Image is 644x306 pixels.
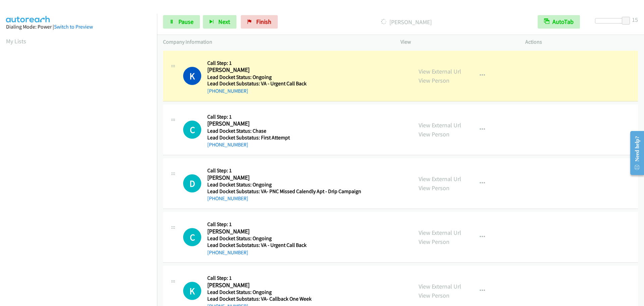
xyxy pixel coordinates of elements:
[419,130,449,138] a: View Person
[207,181,361,188] h5: Lead Docket Status: Ongoing
[419,292,449,299] a: View Person
[6,23,151,31] div: Dialing Mode: Power |
[178,18,194,26] span: Pause
[538,15,580,29] button: AutoTab
[183,121,201,139] h1: C
[419,229,461,236] a: View External Url
[287,17,526,27] p: [PERSON_NAME]
[163,38,388,46] p: Company Information
[419,121,461,129] a: View External Url
[632,15,638,24] div: 15
[183,282,201,300] div: The call is yet to be attempted
[207,174,359,182] h2: [PERSON_NAME]
[183,174,201,192] h1: D
[207,128,359,134] h5: Lead Docket Status: Chase
[207,275,359,281] h5: Call Step: 1
[207,296,359,302] h5: Lead Docket Substatus: VA- Callback One Week
[419,282,461,290] a: View External Url
[207,281,359,289] h2: [PERSON_NAME]
[207,114,359,120] h5: Call Step: 1
[625,126,644,180] iframe: Resource Center
[203,15,236,29] button: Next
[183,228,201,246] h1: C
[163,15,200,29] a: Pause
[207,60,359,67] h5: Call Step: 1
[207,249,248,256] a: [PHONE_NUMBER]
[207,242,359,249] h5: Lead Docket Substatus: VA - Urgent Call Back
[207,134,359,141] h5: Lead Docket Substatus: First Attempt
[183,282,201,300] h1: K
[419,175,461,183] a: View External Url
[207,235,359,242] h5: Lead Docket Status: Ongoing
[256,18,271,26] span: Finish
[419,238,449,246] a: View Person
[207,289,359,296] h5: Lead Docket Status: Ongoing
[207,188,361,195] h5: Lead Docket Substatus: VA- PNC Missed Calendly Apt - Drip Campaign
[525,38,638,46] p: Actions
[183,228,201,246] div: The call is yet to be attempted
[419,184,449,192] a: View Person
[54,24,93,30] a: Switch to Preview
[207,80,359,87] h5: Lead Docket Substatus: VA - Urgent Call Back
[419,77,449,84] a: View Person
[207,74,359,81] h5: Lead Docket Status: Ongoing
[207,88,248,94] a: [PHONE_NUMBER]
[419,68,461,75] a: View External Url
[218,18,230,26] span: Next
[207,195,248,202] a: [PHONE_NUMBER]
[207,141,248,148] a: [PHONE_NUMBER]
[207,167,361,174] h5: Call Step: 1
[207,228,359,235] h2: [PERSON_NAME]
[6,37,26,45] a: My Lists
[400,38,513,46] p: View
[207,221,359,228] h5: Call Step: 1
[207,120,359,128] h2: [PERSON_NAME]
[183,121,201,139] div: The call is yet to be attempted
[241,15,278,29] a: Finish
[183,67,201,85] h1: K
[207,66,359,74] h2: [PERSON_NAME]
[183,174,201,192] div: The call is yet to be attempted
